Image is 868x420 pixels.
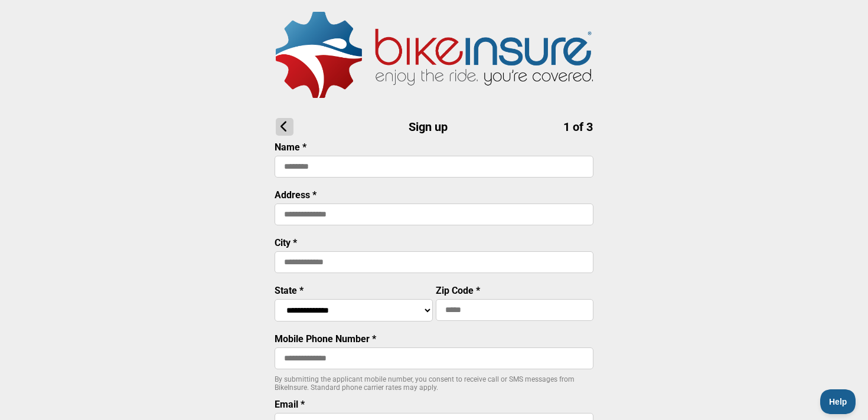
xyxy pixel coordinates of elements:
[275,189,316,201] label: Address *
[276,118,593,136] h1: Sign up
[275,285,304,296] label: State *
[275,399,305,410] label: Email *
[436,285,480,296] label: Zip Code *
[275,333,376,344] label: Mobile Phone Number *
[275,142,306,153] label: Name *
[820,389,856,414] iframe: Toggle Customer Support
[563,120,593,134] span: 1 of 3
[275,375,593,392] p: By submitting the applicant mobile number, you consent to receive call or SMS messages from BikeI...
[275,237,297,248] label: City *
